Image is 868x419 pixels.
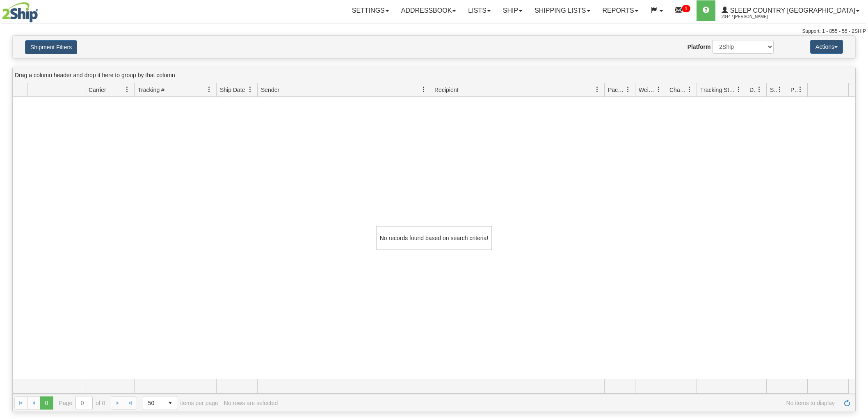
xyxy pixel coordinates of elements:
[608,86,625,94] span: Packages
[683,82,697,96] a: Charge filter column settings
[220,86,245,94] span: Ship Date
[700,86,736,94] span: Tracking Status
[261,86,279,94] span: Sender
[590,82,604,96] a: Recipient filter column settings
[120,82,134,96] a: Carrier filter column settings
[770,86,777,94] span: Shipment Issues
[596,0,644,21] a: Reports
[59,396,105,410] span: Page of 0
[13,67,855,83] div: grid grouping header
[841,396,854,410] a: Refresh
[728,7,855,14] span: Sleep Country [GEOGRAPHIC_DATA]
[462,0,496,21] a: Lists
[376,226,492,250] div: No records found based on search criteria!
[164,396,177,410] span: select
[138,86,164,94] span: Tracking #
[688,43,711,51] label: Platform
[715,0,866,21] a: Sleep Country [GEOGRAPHIC_DATA] 2044 / [PERSON_NAME]
[148,399,159,407] span: 50
[639,86,656,94] span: Weight
[497,0,528,21] a: Ship
[25,40,77,54] button: Shipment Filters
[669,0,697,21] a: 1
[143,396,177,410] span: Page sizes drop down
[849,167,867,251] iframe: chat widget
[224,400,278,406] div: No rows are selected
[621,82,635,96] a: Packages filter column settings
[2,2,38,23] img: logo2044.jpg
[2,28,866,35] div: Support: 1 - 855 - 55 - 2SHIP
[143,396,218,410] span: items per page
[89,86,106,94] span: Carrier
[749,86,756,94] span: Delivery Status
[810,40,843,54] button: Actions
[417,82,431,96] a: Sender filter column settings
[732,82,746,96] a: Tracking Status filter column settings
[283,400,835,406] span: No items to display
[752,82,766,96] a: Delivery Status filter column settings
[790,86,797,94] span: Pickup Status
[682,5,690,12] sup: 1
[722,13,783,21] span: 2044 / [PERSON_NAME]
[395,0,462,21] a: Addressbook
[793,82,807,96] a: Pickup Status filter column settings
[243,82,257,96] a: Ship Date filter column settings
[346,0,395,21] a: Settings
[202,82,216,96] a: Tracking # filter column settings
[652,82,666,96] a: Weight filter column settings
[773,82,787,96] a: Shipment Issues filter column settings
[669,86,687,94] span: Charge
[528,0,596,21] a: Shipping lists
[434,86,458,94] span: Recipient
[40,396,53,410] span: Page 0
